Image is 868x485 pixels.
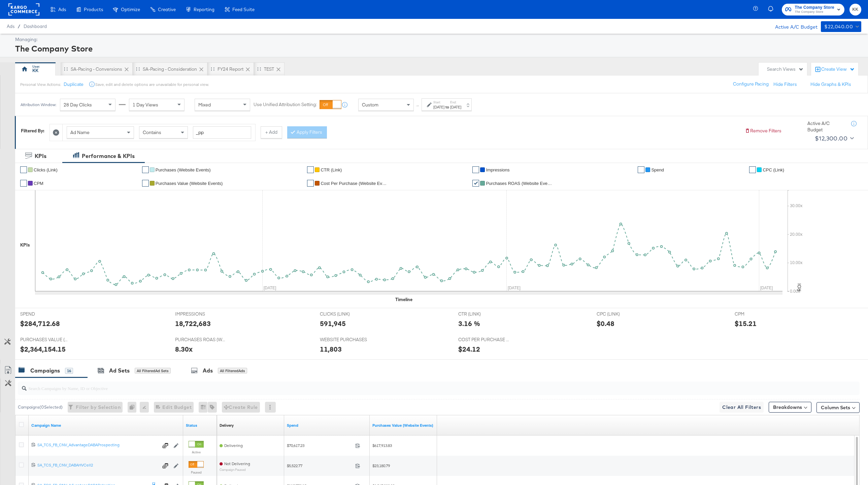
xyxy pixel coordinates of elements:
[37,442,158,448] div: SA_TCS_FB_CNV_AdvantageDABAProspecting
[175,311,226,317] span: IMPRESSIONS
[433,100,444,104] label: Start:
[220,423,234,428] div: Delivery
[21,128,44,134] div: Filtered By:
[128,402,140,413] div: 0
[175,344,193,354] div: 8.30x
[189,470,204,475] label: Paused
[472,180,479,187] a: ✔
[193,126,251,139] input: Enter a search term
[414,105,421,107] span: ↑
[849,4,861,15] button: KK
[362,102,378,108] span: Custom
[136,67,140,71] div: Drag to reorder tab
[735,319,757,328] div: $15.21
[372,443,392,448] span: $617,913.83
[458,319,480,328] div: 3.16 %
[735,311,785,317] span: CPM
[35,152,46,160] div: KPIs
[307,180,314,187] a: ✔
[433,104,444,110] div: [DATE]
[821,66,855,73] div: Create View
[320,344,342,354] div: 11,803
[7,24,14,29] span: Ads
[287,443,353,448] span: $70,617.23
[264,66,274,72] div: TEST
[728,78,773,90] button: Configure Pacing
[220,423,234,428] a: Reflects the ability of your Ad Campaign to achieve delivery based on ad states, schedule and bud...
[135,368,171,374] div: All Filtered Ad Sets
[763,167,784,172] span: CPC (Link)
[18,404,63,410] div: Campaigns ( 0 Selected)
[156,167,211,172] span: Purchases (Website Events)
[815,133,847,143] div: $12,300.00
[20,319,60,328] div: $284,712.68
[287,423,367,428] a: The total amount spent to date.
[320,336,370,343] span: WEBSITE PURCHASES
[749,166,756,173] a: ✔
[852,6,859,13] span: KK
[795,4,834,11] span: The Company Store
[142,180,149,187] a: ✔
[307,166,314,173] a: ✔
[189,450,204,454] label: Active
[254,102,317,108] label: Use Unified Attribution Setting:
[37,442,158,449] a: SA_TCS_FB_CNV_AdvantageDABAProspecting
[64,67,68,71] div: Drag to reorder tab
[175,336,226,343] span: PURCHASES ROAS (WEBSITE EVENTS)
[722,403,761,412] span: Clear All Filters
[720,402,764,413] button: Clear All Filters
[211,67,214,71] div: Drag to reorder tab
[257,67,261,71] div: Drag to reorder tab
[20,242,30,248] div: KPIs
[458,336,509,343] span: COST PER PURCHASE (WEBSITE EVENTS)
[458,311,509,317] span: CTR (LINK)
[70,129,90,135] span: Ad Name
[261,126,282,138] button: + Add
[320,311,370,317] span: CLICKS (LINK)
[158,7,176,12] span: Creative
[121,7,140,12] span: Optimize
[824,23,853,31] div: $22,040.00
[287,463,353,468] span: $5,522.77
[232,7,255,12] span: Feed Suite
[71,66,122,72] div: SA-Pacing - Conversions
[796,283,802,291] text: ROI
[34,181,43,186] span: CPM
[651,167,664,172] span: Spend
[597,319,614,328] div: $0.48
[597,311,647,317] span: CPC (LINK)
[224,443,243,448] span: Delivering
[812,133,855,144] button: $12,300.00
[20,311,71,317] span: SPEND
[156,181,223,186] span: Purchases Value (Website Events)
[472,166,479,173] a: ✔
[84,7,103,12] span: Products
[95,82,209,87] div: Save, edit and delete options are unavailable for personal view.
[194,7,214,12] span: Reporting
[224,461,250,466] span: Not Delivering
[32,67,38,74] div: KK
[143,66,197,72] div: SA-Pacing - Consideration
[175,319,211,328] div: 18,722,683
[458,344,480,354] div: $24.12
[186,423,214,428] a: Shows the current state of your Ad Campaign.
[372,463,390,468] span: $23,180.79
[321,181,388,186] span: Cost Per Purchase (Website Events)
[20,82,61,87] div: Personal View Actions:
[109,367,130,375] div: Ad Sets
[142,166,149,173] a: ✔
[768,21,817,31] div: Active A/C Budget
[372,423,434,428] a: The total value of the purchase actions tracked by your Custom Audience pixel on your website aft...
[143,129,161,135] span: Contains
[638,166,644,173] a: ✔
[198,102,211,108] span: Mixed
[807,120,844,133] div: Active A/C Budget
[64,102,92,108] span: 28 Day Clicks
[321,167,342,172] span: CTR (Link)
[810,81,851,88] button: Hide Graphs & KPIs
[795,9,834,15] span: The Company Store
[64,81,84,88] button: Duplicate
[745,128,781,134] button: Remove Filters
[203,367,213,375] div: Ads
[58,7,66,12] span: Ads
